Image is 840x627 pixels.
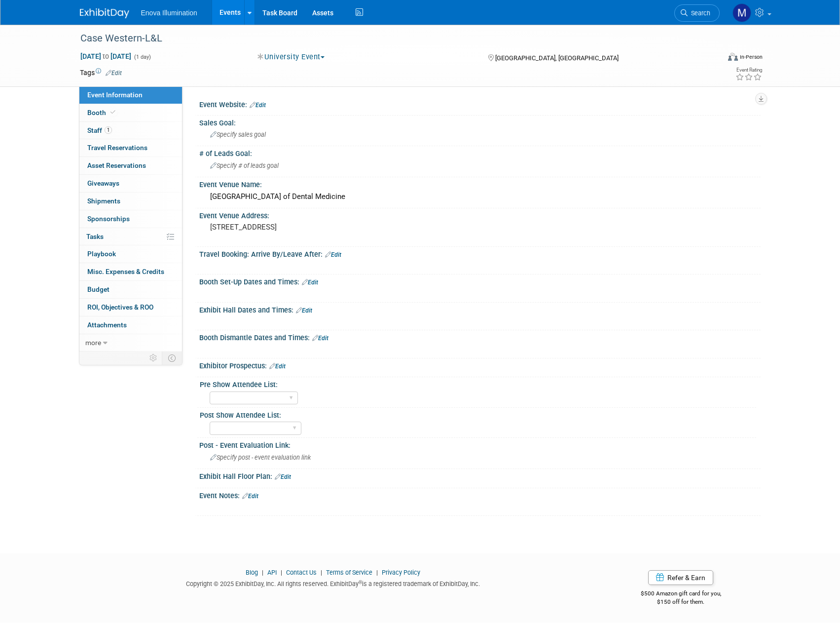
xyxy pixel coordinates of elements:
span: more [85,339,101,347]
a: Edit [242,493,258,500]
div: # of Leads Goal: [199,146,761,158]
div: [GEOGRAPHIC_DATA] of Dental Medicine [207,189,753,204]
a: Shipments [79,193,182,210]
span: Attachments [87,321,127,329]
span: Enova Illumination [141,9,197,17]
span: | [259,569,266,576]
a: Travel Reservations [79,139,182,157]
a: Edit [312,335,329,342]
a: Booth [79,104,182,121]
span: Tasks [86,233,104,240]
span: Asset Reservations [87,161,146,169]
div: Pre Show Attendee List: [200,377,756,390]
img: ExhibitDay [80,8,129,18]
span: Sponsorships [87,215,130,223]
div: Sales Goal: [199,116,761,128]
span: Event Information [87,91,143,99]
a: Edit [106,70,122,77]
a: Attachments [79,316,182,334]
a: Privacy Policy [382,569,420,576]
div: Exhibitor Prospectus: [199,358,761,371]
button: University Event [254,52,329,62]
td: Tags [80,68,122,78]
div: Event Notes: [199,488,761,501]
span: ROI, Objectives & ROO [87,303,153,311]
span: Booth [87,109,117,117]
div: Post Show Attendee List: [200,408,756,420]
span: 1 [105,126,112,134]
span: Specify sales goal [210,131,266,138]
sup: ® [359,580,362,585]
td: Personalize Event Tab Strip [145,352,162,364]
img: Max Zid [732,3,751,22]
div: Event Venue Address: [199,208,761,221]
div: Post - Event Evaluation Link: [199,438,761,450]
a: Budget [79,281,182,298]
i: Booth reservation complete [110,110,115,115]
span: Misc. Expenses & Credits [87,268,164,275]
a: Edit [275,473,291,480]
div: $500 Amazon gift card for you, [601,583,761,606]
a: Playbook [79,245,182,263]
div: Event Rating [735,68,762,73]
a: Event Information [79,86,182,104]
a: Asset Reservations [79,157,182,174]
div: $150 off for them. [601,598,761,606]
span: (1 day) [133,54,151,60]
div: Travel Booking: Arrive By/Leave After: [199,247,761,260]
span: [DATE] [DATE] [80,52,132,61]
div: Event Format [661,51,763,66]
a: Terms of Service [326,569,372,576]
div: Exhibit Hall Dates and Times: [199,303,761,315]
a: Misc. Expenses & Credits [79,263,182,280]
a: Edit [325,251,341,258]
a: Edit [296,307,312,314]
a: Blog [246,569,258,576]
span: Search [688,9,710,17]
div: Event Venue Name: [199,177,761,190]
td: Toggle Event Tabs [162,352,182,364]
a: API [267,569,277,576]
a: Tasks [79,228,182,245]
a: Refer & Earn [648,570,713,585]
a: Edit [302,279,318,286]
a: Edit [250,102,266,109]
div: Case Western-L&L [77,30,705,47]
a: Contact Us [286,569,317,576]
span: Specify post - event evaluation link [210,454,311,461]
span: to [101,52,110,60]
pre: [STREET_ADDRESS] [210,223,422,232]
a: Search [674,4,720,22]
div: Booth Dismantle Dates and Times: [199,330,761,343]
a: ROI, Objectives & ROO [79,299,182,316]
span: Playbook [87,250,116,258]
div: Booth Set-Up Dates and Times: [199,274,761,287]
div: Copyright © 2025 ExhibitDay, Inc. All rights reserved. ExhibitDay is a registered trademark of Ex... [80,577,587,588]
div: Event Website: [199,97,761,110]
span: Staff [87,126,112,134]
span: | [278,569,285,576]
a: Giveaways [79,175,182,192]
span: [GEOGRAPHIC_DATA], [GEOGRAPHIC_DATA] [495,54,619,62]
span: | [318,569,325,576]
span: Giveaways [87,179,119,187]
a: Staff1 [79,122,182,139]
span: Budget [87,285,110,293]
div: In-Person [739,53,763,61]
a: more [79,334,182,352]
span: Specify # of leads goal [210,162,279,169]
span: Travel Reservations [87,144,147,152]
a: Sponsorships [79,210,182,228]
img: Format-Inperson.png [728,53,738,61]
div: Exhibit Hall Floor Plan: [199,469,761,482]
a: Edit [269,363,286,370]
span: | [374,569,380,576]
span: Shipments [87,197,120,205]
